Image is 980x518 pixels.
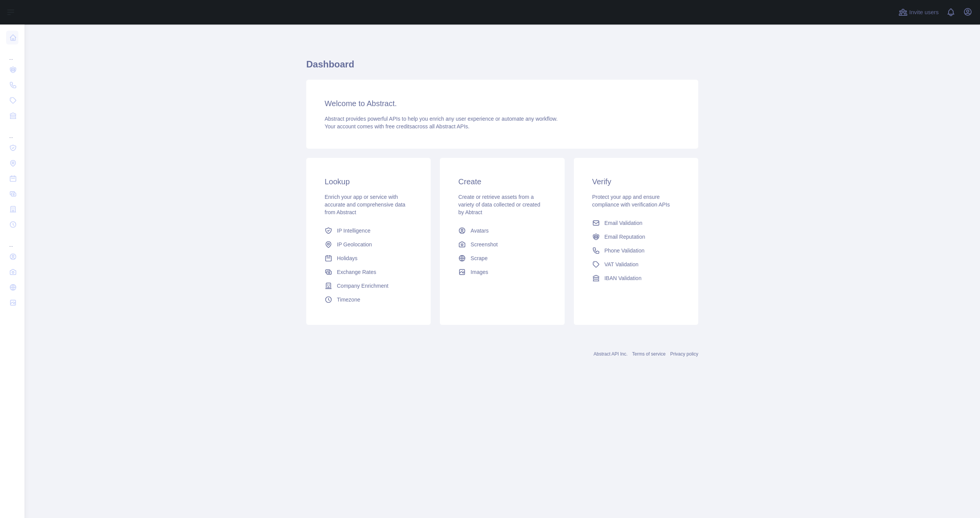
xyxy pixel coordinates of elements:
[604,261,639,268] span: VAT Validation
[306,58,698,77] h1: Dashboard
[670,351,698,357] a: Privacy policy
[470,254,487,262] span: Scrape
[322,238,415,251] a: IP Geolocation
[337,282,389,290] span: Company Enrichment
[337,268,376,276] span: Exchange Rates
[337,296,360,303] span: Timezone
[604,219,642,227] span: Email Validation
[322,293,415,307] a: Timezone
[592,176,680,187] h3: Verify
[325,98,680,109] h3: Welcome to Abstract.
[458,194,540,215] span: Create or retrieve assets from a variety of data collected or created by Abtract
[589,230,683,244] a: Email Reputation
[6,46,18,61] div: ...
[455,251,549,265] a: Scrape
[337,227,371,234] span: IP Intelligence
[337,254,358,262] span: Holidays
[470,241,498,248] span: Screenshot
[325,176,412,187] h3: Lookup
[455,238,549,251] a: Screenshot
[455,224,549,238] a: Avatars
[325,194,405,215] span: Enrich your app or service with accurate and comprehensive data from Abstract
[589,244,683,257] a: Phone Validation
[455,265,549,279] a: Images
[337,241,372,248] span: IP Geolocation
[632,351,665,357] a: Terms of service
[458,176,546,187] h3: Create
[589,257,683,271] a: VAT Validation
[6,233,18,248] div: ...
[6,124,18,139] div: ...
[322,265,415,279] a: Exchange Rates
[325,116,558,122] span: Abstract provides powerful APIs to help you enrich any user experience or automate any workflow.
[909,8,939,17] span: Invite users
[897,6,940,18] button: Invite users
[470,227,488,234] span: Avatars
[325,123,469,129] span: Your account comes with across all Abstract APIs.
[322,224,415,238] a: IP Intelligence
[322,251,415,265] a: Holidays
[589,271,683,285] a: IBAN Validation
[604,247,645,254] span: Phone Validation
[385,123,412,129] span: free credits
[589,216,683,230] a: Email Validation
[604,233,645,241] span: Email Reputation
[470,268,488,276] span: Images
[592,194,670,208] span: Protect your app and ensure compliance with verification APIs
[604,274,642,282] span: IBAN Validation
[322,279,415,293] a: Company Enrichment
[594,351,628,357] a: Abstract API Inc.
